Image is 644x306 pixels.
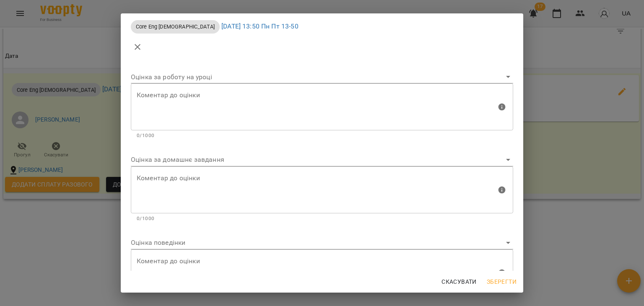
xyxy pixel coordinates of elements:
div: Максимальна кількість: 1000 символів [131,83,513,140]
button: Зберегти [483,274,520,289]
span: Core Eng [DEMOGRAPHIC_DATA] [131,23,220,31]
p: 0/1000 [137,215,507,223]
div: Максимальна кількість: 1000 символів [131,249,513,306]
button: Скасувати [438,274,480,289]
div: Максимальна кількість: 1000 символів [131,166,513,223]
span: Скасувати [441,277,477,287]
a: [DATE] 13:50 Пн Пт 13-50 [221,22,299,30]
button: close [127,37,148,57]
span: Зберегти [487,277,517,287]
p: 0/1000 [137,132,507,140]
